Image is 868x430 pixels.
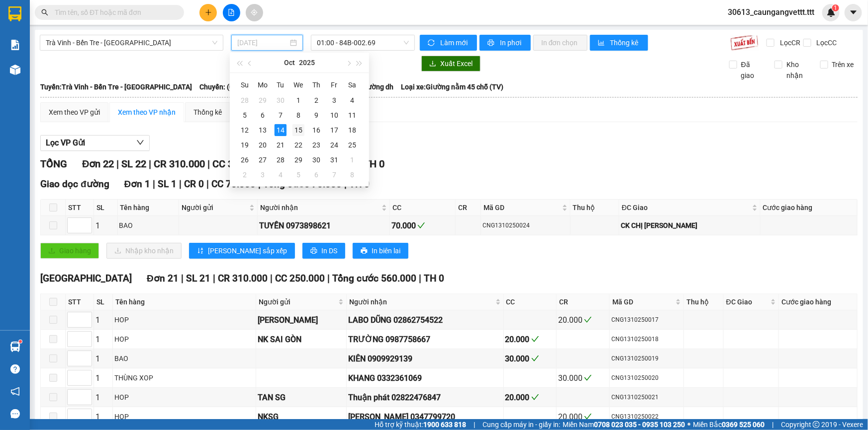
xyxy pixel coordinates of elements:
div: 16 [310,124,322,136]
div: Xem theo VP nhận [118,107,176,118]
th: Tên hàng [113,294,256,310]
button: printerIn phơi [480,35,531,51]
th: CC [390,200,456,216]
div: 6 [310,169,322,181]
span: Hỗ trợ kỹ thuật: [375,419,466,430]
div: TÌNH [65,31,166,43]
div: 27 [257,154,269,166]
span: Giao dọc đường [40,178,109,190]
td: 2025-11-07 [325,167,343,182]
span: Miền Bắc [693,419,765,430]
div: KHANG 0332361069 [348,372,502,384]
td: 2025-11-08 [343,167,361,182]
input: Tìm tên, số ĐT hoặc mã đơn [55,7,172,18]
sup: 1 [832,4,839,11]
div: LABO DŨNG 02862754522 [348,314,502,326]
button: In đơn chọn [533,35,587,51]
th: CC [504,294,557,310]
td: 2025-10-09 [307,108,325,123]
div: THÙNG XOP [114,372,254,383]
div: 20.000 [558,314,608,326]
td: CNG1310250017 [610,310,684,330]
div: 3 [257,169,269,181]
div: 1 [346,154,358,166]
span: | [179,178,182,190]
span: CR : [7,64,23,74]
span: | [419,273,421,284]
div: 0865682444 [65,43,166,57]
div: TUYỀN 0973898621 [259,219,388,232]
td: 2025-10-28 [272,152,289,167]
img: solution-icon [10,40,20,50]
div: 31 [328,154,340,166]
span: | [327,273,330,284]
span: SL 1 [158,178,177,190]
td: 2025-11-01 [343,152,361,167]
div: 5 [292,169,304,181]
div: 7 [328,169,340,181]
img: icon-new-feature [827,8,836,17]
div: 12 [239,124,251,136]
span: CC 320.000 [212,158,264,170]
div: 22 [292,139,304,151]
span: Nhận: [65,8,89,19]
th: Tu [272,77,289,93]
span: CR 310.000 [154,158,205,170]
div: 25 [346,139,358,151]
td: 2025-10-11 [343,108,361,123]
span: sort-ascending [197,247,204,255]
span: ĐC Giao [726,296,769,307]
th: Su [236,77,254,93]
td: CNG1310250024 [481,216,571,235]
sup: 1 [19,340,22,343]
span: | [270,273,273,284]
div: 21 [275,139,287,151]
td: 2025-10-22 [289,138,307,152]
span: Chuyến: (01:00 [DATE]) [199,81,272,92]
div: 7 [275,109,287,121]
span: In biên lai [372,245,400,256]
div: 1 [96,353,111,365]
div: CNG1310250020 [611,373,682,383]
span: Đã giao [737,59,767,81]
span: | [474,419,475,430]
img: warehouse-icon [10,65,20,75]
td: 2025-10-10 [325,108,343,123]
td: 2025-10-07 [272,108,289,123]
span: Đơn 1 [124,178,151,190]
span: | [213,273,215,284]
td: CNG1310250022 [610,407,684,427]
div: CNG1310250017 [611,315,682,325]
div: CNG1310250021 [611,393,682,402]
span: CR 0 [184,178,204,190]
span: SL 21 [186,273,210,284]
span: [GEOGRAPHIC_DATA] [40,273,132,284]
div: KIÊN 0909929139 [348,353,502,365]
div: 30 [310,154,322,166]
button: Oct [284,53,295,72]
th: CR [557,294,610,310]
span: Loại xe: Giường nằm 45 chỗ (TV) [401,81,503,92]
div: 1 [96,333,111,346]
td: 2025-10-31 [325,152,343,167]
td: 2025-10-13 [254,123,272,138]
td: 2025-10-02 [307,93,325,108]
span: printer [487,39,496,47]
span: Tổng cước 560.000 [332,273,416,284]
span: check [531,335,539,343]
th: Thu hộ [684,294,724,310]
span: printer [310,247,317,255]
b: Tuyến: Trà Vinh - Bến Tre - [GEOGRAPHIC_DATA] [40,83,192,91]
span: 01:00 - 84B-002.69 [317,35,409,50]
span: Đơn 21 [147,273,179,284]
div: 4 [275,169,287,181]
div: 20 [257,139,269,151]
span: Miền Nam [563,419,685,430]
div: CNG1310250019 [611,354,682,363]
button: downloadXuất Excel [421,56,481,72]
th: SL [94,200,118,216]
div: 29 [257,94,269,106]
div: 24 [328,139,340,151]
span: notification [10,387,20,396]
span: TH 0 [364,158,385,170]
